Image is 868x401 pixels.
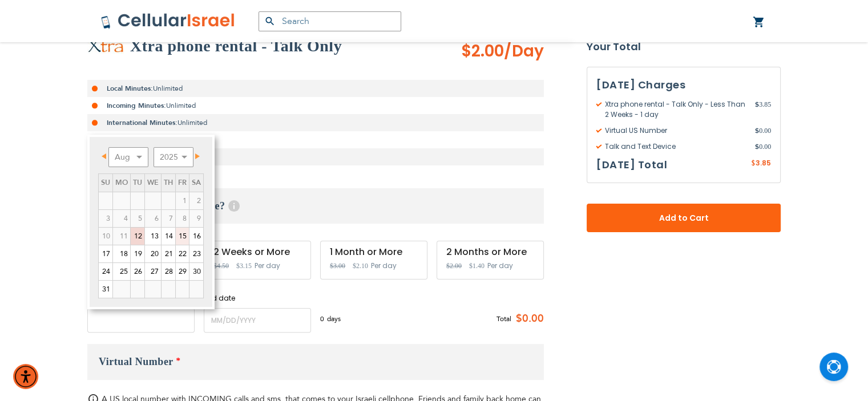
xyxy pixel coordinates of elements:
[87,80,544,97] li: Unlimited
[145,210,161,227] span: 6
[755,99,759,110] span: $
[154,147,193,167] select: Select year
[13,364,38,389] div: Accessibility Menu
[101,177,110,188] span: Sunday
[596,156,667,173] h3: [DATE] Total
[189,245,203,262] a: 23
[204,308,311,333] input: MM/DD/YYYY
[99,356,173,367] span: Virtual Number
[162,228,175,245] a: 14
[145,228,161,245] a: 13
[255,261,280,271] span: Per day
[162,245,175,262] a: 21
[755,125,771,136] span: 0.00
[87,188,544,224] h3: When do you need service?
[195,153,200,159] span: Next
[353,262,368,270] span: $2.10
[99,263,112,280] a: 24
[87,97,544,114] li: Unlimited
[176,210,189,227] span: 8
[587,204,781,232] button: Add to Cart
[320,314,327,324] span: 0
[162,210,175,227] span: 7
[204,293,311,303] label: End date
[330,247,418,257] div: 1 Month or More
[113,245,130,262] a: 18
[107,84,153,93] strong: Local Minutes:
[188,149,203,164] a: Next
[236,262,252,270] span: $3.15
[113,210,130,227] span: 4
[87,308,195,333] input: MM/DD/YYYY
[446,247,534,257] div: 2 Months or More
[145,263,161,280] a: 27
[176,263,189,280] a: 29
[131,263,144,280] a: 26
[130,35,342,58] h2: Xtra phone rental - Talk Only
[162,263,175,280] a: 28
[371,261,397,271] span: Per day
[131,210,144,227] span: 5
[99,245,112,262] a: 17
[228,200,240,212] span: Help
[189,210,203,227] span: 9
[147,177,159,188] span: Wednesday
[189,228,203,245] a: 16
[115,177,128,188] span: Monday
[178,177,187,188] span: Friday
[164,177,173,188] span: Thursday
[131,245,144,262] a: 19
[496,314,511,324] span: Total
[133,177,142,188] span: Tuesday
[511,310,544,327] span: $0.00
[176,192,189,209] span: 1
[755,99,771,120] span: 3.85
[330,262,345,270] span: $3.00
[756,158,771,168] span: 3.85
[107,101,166,110] strong: Incoming Minutes:
[596,99,755,120] span: Xtra phone rental - Talk Only - Less Than 2 Weeks - 1 day
[99,228,112,245] span: 10
[87,148,544,165] li: NA
[99,210,112,227] span: 3
[145,245,161,262] a: 20
[108,147,148,167] select: Select month
[189,263,203,280] a: 30
[446,262,462,270] span: $2.00
[213,262,229,270] span: $4.50
[755,125,759,136] span: $
[87,131,544,148] li: NA
[596,76,771,94] h3: [DATE] Charges
[755,141,759,152] span: $
[469,262,485,270] span: $1.40
[131,228,144,245] a: 12
[102,153,106,159] span: Prev
[596,141,755,152] span: Talk and Text Device
[596,125,755,136] span: Virtual US Number
[213,247,301,257] div: 2 Weeks or More
[99,149,114,164] a: Prev
[99,281,112,298] a: 31
[487,261,513,271] span: Per day
[751,159,756,169] span: $
[587,38,781,55] strong: Your Total
[755,141,771,152] span: 0.00
[624,212,743,224] span: Add to Cart
[504,40,544,63] span: /Day
[176,228,189,245] a: 15
[113,263,130,280] a: 25
[87,39,124,54] img: Xtra phone rental - Talk Only
[327,314,341,324] span: days
[461,40,544,63] span: $2.00
[100,13,236,30] img: Cellular Israel
[87,114,544,131] li: Unlimited
[192,177,201,188] span: Saturday
[107,118,177,127] strong: International Minutes:
[189,192,203,209] span: 2
[113,228,130,245] span: 11
[259,11,401,31] input: Search
[176,245,189,262] a: 22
